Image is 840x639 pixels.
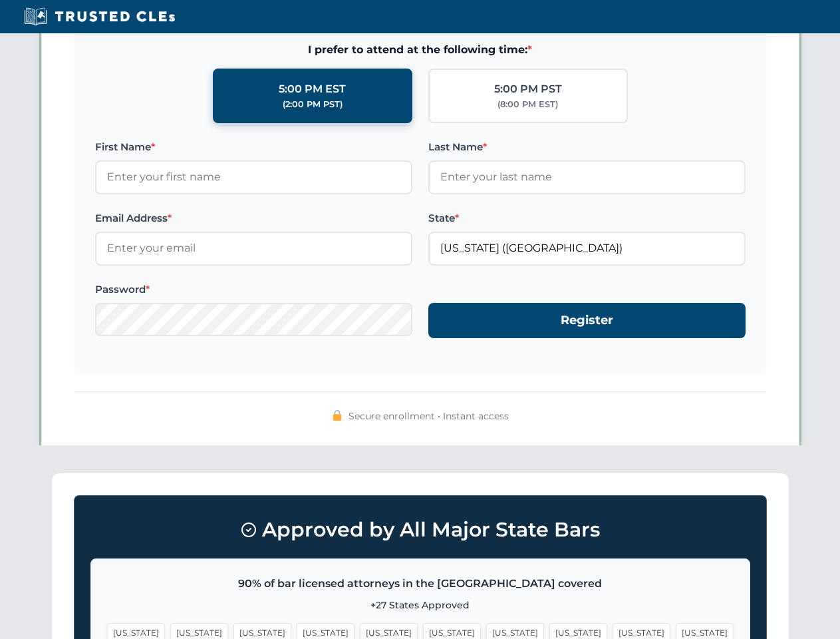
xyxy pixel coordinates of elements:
[494,81,562,98] div: 5:00 PM PST
[428,303,746,338] button: Register
[332,410,343,421] img: 🔒
[90,512,750,548] h3: Approved by All Major State Bars
[107,598,734,612] p: +27 States Approved
[107,575,734,592] p: 90% of bar licensed attorneys in the [GEOGRAPHIC_DATA] covered
[497,98,558,111] div: (8:00 PM EST)
[428,160,746,194] input: Enter your last name
[428,210,746,226] label: State
[95,41,746,59] span: I prefer to attend at the following time:
[283,98,343,111] div: (2:00 PM PST)
[95,282,412,298] label: Password
[95,210,412,226] label: Email Address
[95,139,412,155] label: First Name
[95,160,412,194] input: Enter your first name
[20,7,179,27] img: Trusted CLEs
[428,232,746,265] input: Florida (FL)
[349,409,509,423] span: Secure enrollment • Instant access
[428,139,746,155] label: Last Name
[279,81,346,98] div: 5:00 PM EST
[95,232,412,265] input: Enter your email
